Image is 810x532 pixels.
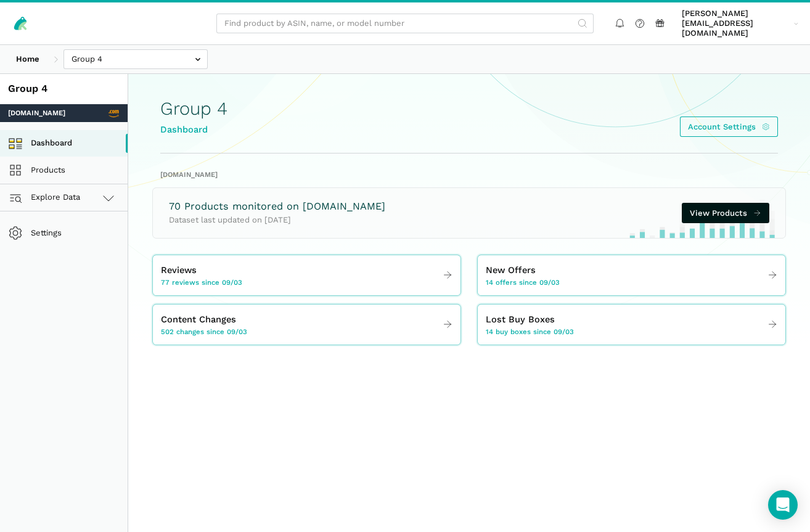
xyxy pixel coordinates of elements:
span: [DOMAIN_NAME] [8,108,65,118]
span: Reviews [161,263,197,277]
a: Account Settings [680,117,778,137]
h3: 70 Products monitored on [DOMAIN_NAME] [169,200,385,214]
div: Group 4 [8,82,120,96]
h2: [DOMAIN_NAME] [160,170,778,179]
input: Find product by ASIN, name, or model number [216,14,594,34]
span: 77 reviews since 09/03 [161,277,242,287]
span: 502 changes since 09/03 [161,327,247,337]
a: View Products [682,203,769,223]
a: Reviews 77 reviews since 09/03 [153,260,460,292]
p: Dataset last updated on [DATE] [169,214,385,226]
span: View Products [690,207,747,219]
span: Content Changes [161,313,236,327]
input: Group 4 [63,49,208,70]
span: 14 offers since 09/03 [486,277,560,287]
a: Content Changes 502 changes since 09/03 [153,309,460,341]
span: 14 buy boxes since 09/03 [486,327,574,337]
span: Lost Buy Boxes [486,313,555,327]
a: Home [8,49,47,70]
a: Lost Buy Boxes 14 buy boxes since 09/03 [478,309,785,341]
span: New Offers [486,263,536,277]
span: [PERSON_NAME][EMAIL_ADDRESS][DOMAIN_NAME] [682,9,790,39]
span: Explore Data [12,190,81,205]
div: Open Intercom Messenger [768,490,798,520]
h1: Group 4 [160,99,227,119]
a: New Offers 14 offers since 09/03 [478,260,785,292]
div: Dashboard [160,123,227,137]
a: [PERSON_NAME][EMAIL_ADDRESS][DOMAIN_NAME] [678,7,803,41]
